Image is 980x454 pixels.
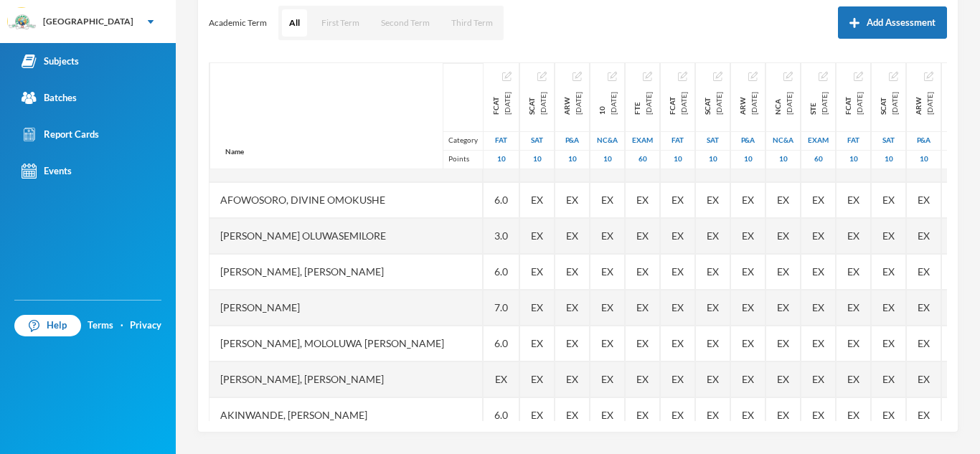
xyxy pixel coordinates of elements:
span: Student Exempted. [918,300,930,315]
p: Academic Term [209,17,267,29]
span: Student Exempted. [812,228,824,243]
div: 10 [661,150,694,169]
div: Second Term Exams [807,92,830,115]
span: Student Exempted. [812,192,824,207]
button: Edit Assessment [748,70,758,82]
img: edit [713,72,722,81]
span: Student Exempted. [777,336,789,351]
span: ARW [561,92,573,115]
div: [PERSON_NAME] Oluwasemilore [209,218,483,254]
img: edit [819,72,828,81]
div: Notecheck And Attendance [590,131,624,150]
div: 6.0 [484,326,519,361]
span: Student Exempted. [882,336,895,351]
span: Student Exempted. [918,372,930,387]
span: Student Exempted. [812,300,824,315]
div: 6.0 [484,397,519,433]
span: Student Exempted. [601,264,613,279]
button: Edit Assessment [573,70,582,82]
div: Project And Assignment [907,131,941,150]
span: Student Exempted. [777,228,789,243]
span: Student Exempted. [601,407,613,422]
div: 10 [731,150,765,169]
div: 10 [942,150,976,169]
span: Student Exempted. [882,407,895,422]
div: Batches [22,90,77,105]
span: Student Exempted. [566,264,578,279]
div: Second Assessment Test [872,131,905,150]
span: Student Exempted. [636,407,649,422]
span: Student Exempted. [601,300,613,315]
span: Student Exempted. [495,372,507,387]
button: Edit Assessment [854,70,863,82]
span: Student Exempted. [636,336,649,351]
div: Events [22,164,72,179]
span: Student Exempted. [882,372,895,387]
div: Examination [801,131,835,150]
div: Project And Assignment [731,131,765,150]
span: Student Exempted. [742,264,754,279]
div: First Assessment Test [484,131,519,150]
span: Student Exempted. [636,300,649,315]
span: Student Exempted. [847,192,859,207]
span: Student Exempted. [777,407,789,422]
div: Second Assessment Test [520,131,554,150]
button: Second Term [374,9,437,37]
a: Privacy [130,318,161,333]
span: Student Exempted. [672,192,684,207]
span: Student Exempted. [707,407,719,422]
div: Notecheck And Attendance [772,92,795,115]
span: Student Exempted. [812,372,824,387]
span: Student Exempted. [672,372,684,387]
div: 60 [626,150,659,169]
img: edit [608,72,617,81]
span: FTE [631,92,643,115]
span: STE [807,92,819,115]
span: Student Exempted. [847,407,859,422]
span: ARW [737,92,748,115]
span: Student Exempted. [566,407,578,422]
div: [PERSON_NAME], [PERSON_NAME] [209,361,483,397]
div: 10 [520,150,554,169]
div: Examination [626,131,659,150]
div: 3.0 [484,218,519,254]
button: Edit Assessment [608,70,617,82]
span: 10 [596,92,608,115]
span: Student Exempted. [882,300,895,315]
span: Student Exempted. [601,336,613,351]
span: FCAT [666,92,678,115]
button: First Term [314,9,367,37]
span: Student Exempted. [742,336,754,351]
span: SCAT [877,92,889,115]
img: edit [643,72,652,81]
span: Student Exempted. [918,264,930,279]
img: edit [678,72,687,81]
div: 60 [801,150,835,169]
span: Student Exempted. [531,336,543,351]
span: Student Exempted. [636,372,649,387]
span: SCAT [702,92,713,115]
span: NCA [772,92,783,115]
span: Student Exempted. [777,192,789,207]
span: Student Exempted. [531,407,543,422]
div: 10 [484,150,519,169]
span: Student Exempted. [601,372,613,387]
button: Third Term [444,9,500,37]
span: FCAT [490,92,501,115]
img: edit [502,72,512,81]
div: First Assessment Test [837,131,870,150]
div: Second Continuous Assessment [877,92,900,115]
span: Student Exempted. [742,372,754,387]
div: [PERSON_NAME], Mololuwa [PERSON_NAME] [209,326,483,361]
span: Student Exempted. [707,336,719,351]
div: 10 [555,150,589,169]
span: Student Exempted. [882,264,895,279]
div: Subjects [22,54,79,69]
div: 10 [837,150,870,169]
button: All [282,9,307,37]
span: Student Exempted. [847,300,859,315]
span: Student Exempted. [847,264,859,279]
img: edit [573,72,582,81]
button: Edit Assessment [889,70,898,82]
button: Edit Assessment [643,70,652,82]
